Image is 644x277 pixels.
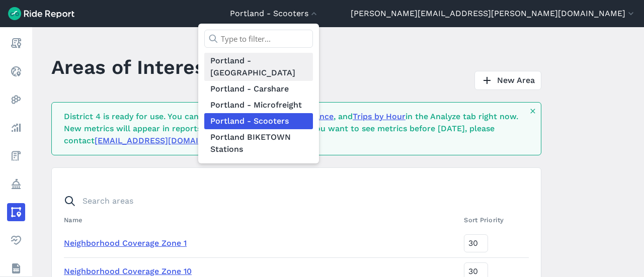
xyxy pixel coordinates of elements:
a: Portland - [GEOGRAPHIC_DATA] [204,53,313,81]
a: Portland - Microfreight [204,97,313,113]
a: Portland - Scooters [204,113,313,129]
input: Type to filter... [204,30,313,48]
a: Portland - Carshare [204,81,313,97]
a: Portland BIKETOWN Stations [204,129,313,157]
